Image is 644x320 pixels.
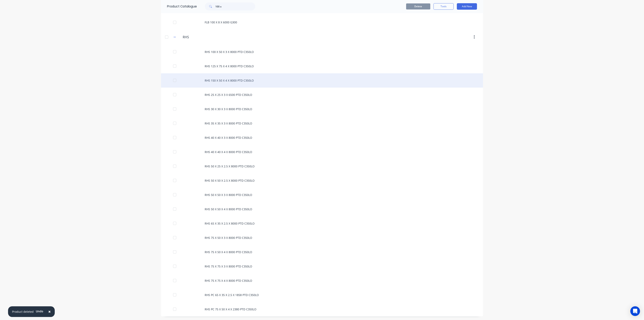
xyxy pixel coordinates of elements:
div: RHS PC 65 X 35 X 2.5 X 1858 PTD C350LO [161,288,483,302]
div: RHS 100 X 50 X 3 X 8000 PTD C350LO [161,45,483,59]
button: Close [44,307,55,317]
div: RHS 50 X 50 X 4 X 8000 PTD C350LO [161,202,483,216]
div: RHS 50 X 50 X 2.5 X 8000 PTD C350LO [161,173,483,188]
div: RHS 75 X 50 X 3 X 8000 PTD C350LO [161,231,483,245]
div: RHS 40 X 40 X 4 X 8000 PTD C350LO [161,145,483,159]
button: Delete [406,3,430,9]
div: RHS 75 X 50 X 4 X 8000 PTD C350LO [161,245,483,259]
div: Product deleted [12,310,34,314]
div: RHS 25 X 25 X 3 X 6500 PTD C350LO [161,88,483,102]
input: Search... [215,2,255,10]
button: Tools [433,3,454,10]
div: RHS 35 X 35 X 3 X 8000 PTD C350LO [161,116,483,130]
button: Add New [457,3,477,10]
div: RHS 30 X 30 X 3 X 8000 PTD C350LO [161,102,483,116]
div: FLB 100 X 8 X 6000 G300 [161,15,483,29]
div: RHS 50 X 50 X 3 X 8000 PTD C350LO [161,188,483,202]
div: RHS 75 X 75 X 4 X 8000 PTD C350LO [161,273,483,288]
div: RHS 40 X 40 X 3 X 8000 PTD C350LO [161,130,483,145]
span: × [48,309,51,314]
div: RHS 75 X 75 X 3 X 8000 PTD C350LO [161,259,483,273]
div: RHS 50 X 25 X 2.5 X 8000 PTD C350LO [161,159,483,173]
div: RHS 150 X 50 X 4 X 8000 PTD C350LO [161,73,483,88]
input: Enter category name [183,35,230,39]
div: Open Intercom Messenger [630,306,640,316]
div: RHS 125 X 75 X 4 X 8000 PTD C350LO [161,59,483,73]
button: Undo [34,308,45,314]
div: RHS 65 X 35 X 2.5 X 8000 PTD C350LO [161,216,483,231]
div: RHS PC 75 X 50 X 4 X 2380 PTD C350LO [161,302,483,316]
